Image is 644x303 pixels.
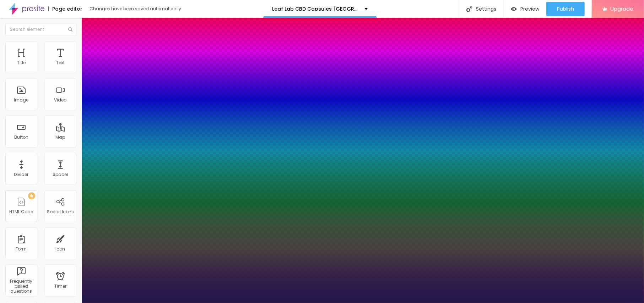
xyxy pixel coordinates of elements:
[14,172,29,177] div: Divider
[47,209,74,214] div: Social Icons
[53,172,68,177] div: Spacer
[54,98,67,103] div: Video
[56,247,65,252] div: Icon
[5,23,76,36] input: Search element
[546,2,585,16] button: Publish
[511,6,517,12] img: view-1.svg
[14,98,29,103] div: Image
[504,2,546,16] button: Preview
[557,6,574,12] span: Publish
[16,247,27,252] div: Form
[90,7,181,11] div: Changes have been saved automatically
[10,209,33,214] div: HTML Code
[272,6,359,11] p: Leaf Lab CBD Capsules [GEOGRAPHIC_DATA] & [GEOGRAPHIC_DATA]
[520,6,539,12] span: Preview
[14,135,28,140] div: Button
[56,60,65,65] div: Text
[48,6,82,11] div: Page editor
[56,135,65,140] div: Map
[7,279,35,294] div: Frequently asked questions
[54,284,66,289] div: Timer
[610,6,633,12] span: Upgrade
[17,60,26,65] div: Title
[466,6,472,12] img: Icone
[68,27,72,32] img: Icone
